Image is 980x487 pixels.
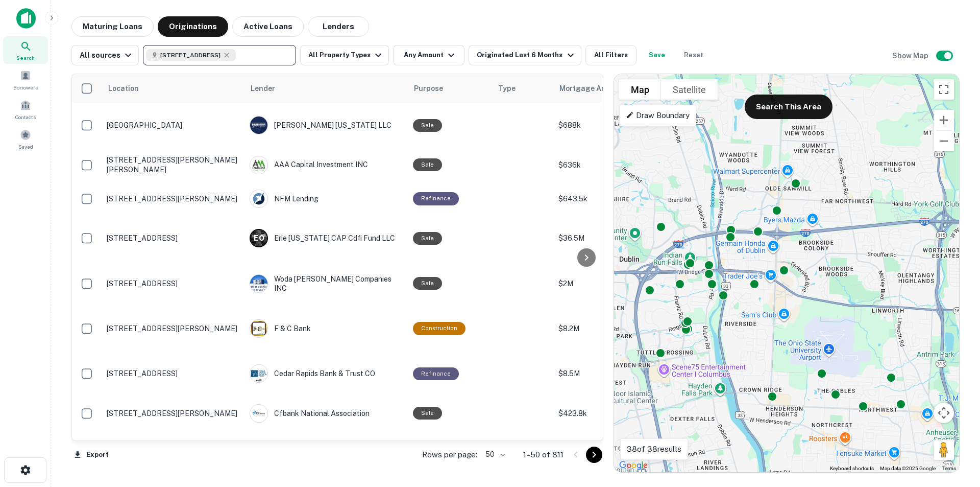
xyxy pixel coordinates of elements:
[3,96,48,123] a: Contacts
[250,116,403,134] div: [PERSON_NAME] [US_STATE] LLC
[18,143,33,151] span: Saved
[934,131,954,151] button: Zoom out
[559,82,637,95] span: Mortgage Amount
[498,82,516,95] span: Type
[107,409,239,418] p: [STREET_ADDRESS][PERSON_NAME]
[422,449,477,461] p: Rows per page:
[107,279,239,288] p: [STREET_ADDRESS]
[393,45,464,65] button: Any Amount
[934,79,954,100] button: Toggle fullscreen view
[558,278,660,289] p: $2M
[250,190,267,207] img: picture
[413,407,442,420] div: Sale
[745,95,832,119] button: Search This Area
[627,443,681,455] p: 38 of 38 results
[250,405,267,422] img: picture
[107,324,239,333] p: [STREET_ADDRESS][PERSON_NAME]
[558,120,660,131] p: $688k
[107,121,239,130] p: [GEOGRAPHIC_DATA]
[3,36,48,64] a: Search
[250,156,267,174] img: picture
[929,405,980,454] iframe: Chat Widget
[614,74,959,472] div: 0 0
[158,16,228,37] button: Originations
[558,323,660,334] p: $8.2M
[107,369,239,378] p: [STREET_ADDRESS]
[80,49,134,61] div: All sources
[585,45,636,65] button: All Filters
[250,274,403,293] div: Woda [PERSON_NAME] Companies INC
[619,79,661,100] button: Show street map
[254,233,264,244] p: E O
[626,109,690,122] p: Draw Boundary
[250,319,403,338] div: F & C Bank
[617,459,650,472] a: Open this area in Google Maps (opens a new window)
[558,159,660,171] p: $636k
[677,45,710,65] button: Reset
[413,192,459,205] div: This loan purpose was for refinancing
[16,54,35,62] span: Search
[523,449,563,461] p: 1–50 of 811
[250,404,403,423] div: Cfbank National Association
[108,82,152,95] span: Location
[16,8,36,29] img: capitalize-icon.png
[617,459,650,472] img: Google
[830,465,874,472] button: Keyboard shortcuts
[250,190,403,208] div: NFM Lending
[558,233,660,244] p: $36.5M
[413,367,459,380] div: This loan purpose was for refinancing
[586,447,602,463] button: Go to next page
[934,110,954,130] button: Zoom in
[250,320,267,337] img: picture
[558,368,660,379] p: $8.5M
[71,45,139,65] button: All sources
[413,158,442,171] div: Sale
[102,74,244,103] th: Location
[250,275,267,292] img: picture
[244,74,408,103] th: Lender
[942,466,956,471] a: Terms (opens in new tab)
[308,16,369,37] button: Lenders
[558,193,660,204] p: $643.5k
[250,364,403,383] div: Cedar Rapids Bank & Trust CO
[232,16,304,37] button: Active Loans
[880,466,936,471] span: Map data ©2025 Google
[3,125,48,153] a: Saved
[250,117,267,134] img: picture
[641,45,673,65] button: Save your search to get updates of matches that match your search criteria.
[71,447,111,462] button: Export
[250,365,267,382] img: picture
[558,408,660,419] p: $423.8k
[492,74,553,103] th: Type
[413,232,442,245] div: Sale
[413,119,442,132] div: Sale
[250,156,403,174] div: AAA Capital Investment INC
[661,79,718,100] button: Show satellite imagery
[160,51,220,60] span: [STREET_ADDRESS]
[15,113,36,121] span: Contacts
[13,83,38,91] span: Borrowers
[71,16,154,37] button: Maturing Loans
[413,322,465,335] div: This loan purpose was for construction
[414,82,456,95] span: Purpose
[934,403,954,423] button: Map camera controls
[469,45,581,65] button: Originated Last 6 Months
[300,45,389,65] button: All Property Types
[251,82,275,95] span: Lender
[892,50,930,61] h6: Show Map
[3,66,48,94] a: Borrowers
[553,74,666,103] th: Mortgage Amount
[413,277,442,290] div: Sale
[250,229,403,247] div: Erie [US_STATE] CAP Cdfi Fund LLC
[107,234,239,243] p: [STREET_ADDRESS]
[107,194,239,203] p: [STREET_ADDRESS][PERSON_NAME]
[107,155,239,174] p: [STREET_ADDRESS][PERSON_NAME][PERSON_NAME]
[481,447,507,462] div: 50
[477,49,576,61] div: Originated Last 6 Months
[408,74,492,103] th: Purpose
